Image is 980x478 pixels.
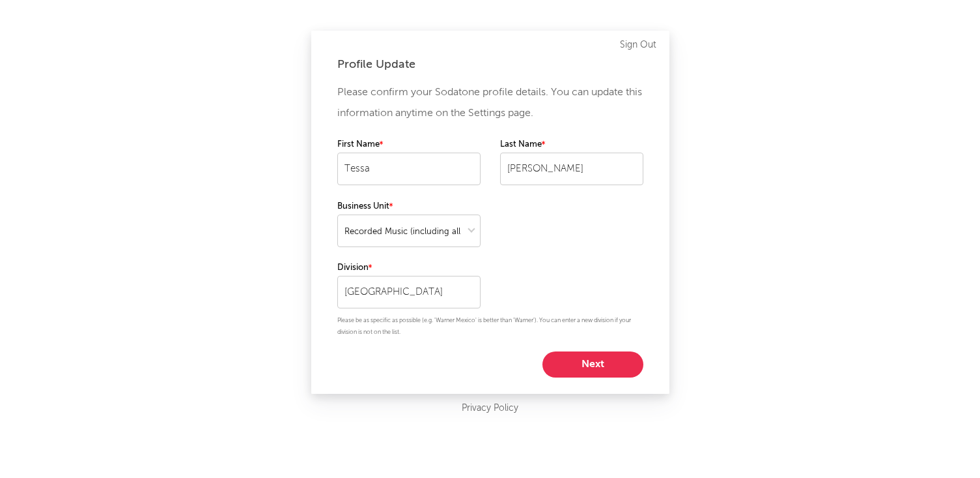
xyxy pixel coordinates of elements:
label: Last Name [500,137,643,153]
input: Your division [337,276,481,308]
input: Your first name [337,153,481,185]
a: Privacy Policy [462,400,518,417]
div: Profile Update [337,57,643,72]
label: First Name [337,137,481,153]
label: Business Unit [337,199,481,215]
p: Please confirm your Sodatone profile details. You can update this information anytime on the Sett... [337,82,643,124]
a: Sign Out [620,37,656,53]
label: Division [337,260,481,276]
input: Your last name [500,153,643,185]
p: Please be as specific as possible (e.g. 'Warner Mexico' is better than 'Warner'). You can enter a... [337,315,643,338]
button: Next [542,351,643,378]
